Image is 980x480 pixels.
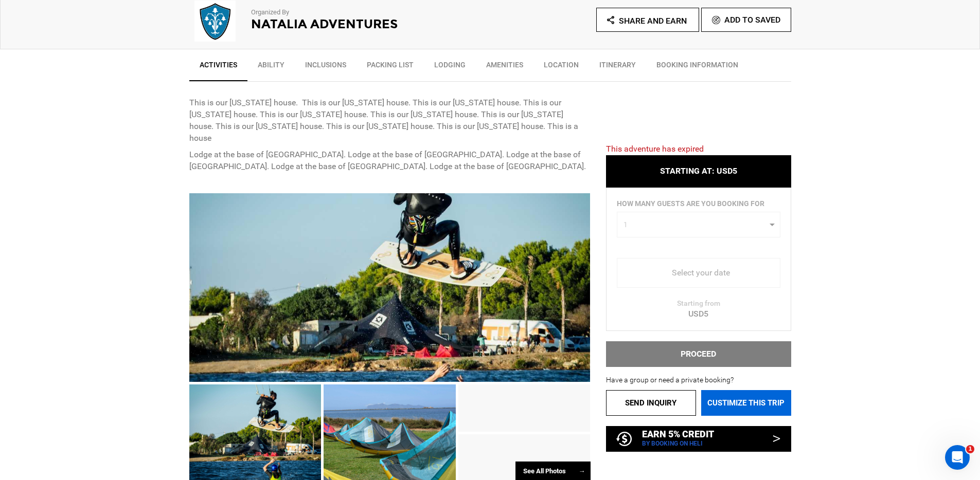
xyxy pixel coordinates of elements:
[189,149,591,173] p: Lodge at the base of [GEOGRAPHIC_DATA]. Lodge at the base of [GEOGRAPHIC_DATA]. Lodge at the base...
[660,166,737,176] span: STARTING AT: USD5
[251,8,462,17] p: Organized By
[606,390,696,416] a: Send inquiry
[642,429,714,439] p: EARN 5% CREDIT
[189,54,247,81] a: Activities
[357,54,424,80] a: Packing List
[619,16,687,26] span: Share and Earn
[295,54,357,80] a: Inclusions
[701,390,791,416] a: Custimize this trip
[606,144,704,154] span: This adventure has expired
[646,54,749,80] a: BOOKING INFORMATION
[642,439,714,448] p: BY BOOKING ON HELI
[579,467,585,475] span: →
[945,445,970,470] iframe: Intercom live chat
[424,54,476,80] a: Lodging
[476,54,533,80] a: Amenities
[606,375,791,385] p: Have a group or need a private booking?
[772,427,781,451] span: >
[606,426,791,452] a: EARN 5% CREDIT BY BOOKING ON HELI >
[724,15,780,25] span: Add To Saved
[533,54,589,80] a: Location
[189,1,241,42] img: ff3f12817a129203f2db4484de6062cb.png
[247,54,295,80] a: Ability
[589,54,646,80] a: Itinerary
[966,445,974,453] span: 1
[189,97,591,144] p: This is our [US_STATE] house. This is our [US_STATE] house. This is our [US_STATE] house. This is...
[251,17,462,31] h2: Natalia Adventures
